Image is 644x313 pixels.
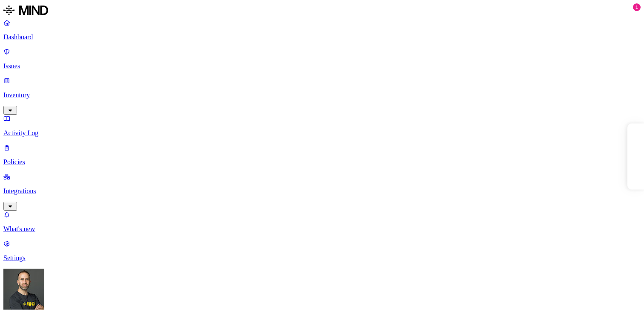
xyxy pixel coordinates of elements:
p: Policies [3,158,641,166]
img: Tom Mayblum [3,269,44,310]
a: Issues [3,48,641,70]
a: Policies [3,144,641,166]
p: Issues [3,62,641,70]
a: Integrations [3,173,641,209]
a: Dashboard [3,19,641,41]
a: MIND [3,3,641,19]
a: Activity Log [3,115,641,137]
p: Settings [3,254,641,262]
div: 1 [633,3,641,11]
p: Integrations [3,187,641,195]
a: Inventory [3,77,641,113]
a: What's new [3,211,641,233]
img: MIND [3,3,48,17]
a: Settings [3,240,641,262]
p: Dashboard [3,33,641,41]
p: Inventory [3,91,641,99]
p: What's new [3,225,641,233]
p: Activity Log [3,129,641,137]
